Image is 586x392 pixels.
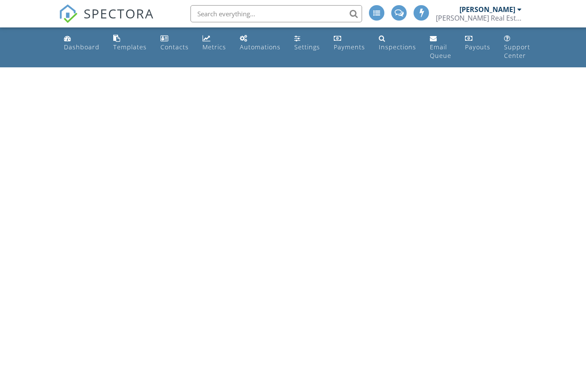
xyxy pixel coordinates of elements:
div: Email Queue [430,43,451,60]
a: Dashboard [60,31,103,55]
a: Settings [291,31,323,55]
div: Automations [240,43,281,51]
div: Support Center [504,43,530,60]
div: Payments [334,43,365,51]
a: Payments [330,31,369,55]
div: [PERSON_NAME] [459,5,515,14]
a: Templates [110,31,150,55]
div: Contacts [160,43,189,51]
img: The Best Home Inspection Software - Spectora [59,4,78,23]
a: Metrics [199,31,230,55]
div: Settings [294,43,320,51]
div: Dashboard [64,43,100,51]
a: Automations (Advanced) [236,31,284,55]
div: Cannon Real Estate Inspection [436,14,522,22]
a: Inspections [375,31,420,55]
a: SPECTORA [59,12,154,30]
div: Metrics [202,43,226,51]
input: Search everything... [190,5,362,22]
a: Support Center [501,31,534,64]
span: SPECTORA [84,4,154,22]
div: Payouts [465,43,490,51]
a: Contacts [157,31,192,55]
a: Payouts [462,31,494,55]
div: Templates [113,43,147,51]
div: Inspections [379,43,416,51]
a: Email Queue [426,31,455,64]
